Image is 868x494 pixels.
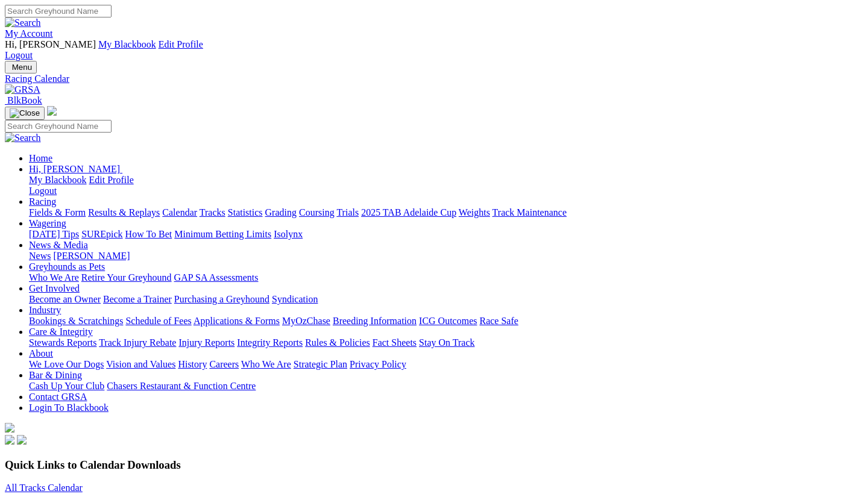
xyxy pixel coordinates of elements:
a: Industry [29,305,61,315]
a: Track Injury Rebate [99,337,176,348]
div: News & Media [29,251,863,261]
img: logo-grsa-white.png [5,423,14,433]
a: SUREpick [81,229,122,239]
button: Toggle navigation [5,61,37,73]
a: Race Safe [479,316,518,326]
input: Search [5,5,112,17]
a: Statistics [228,207,263,217]
img: Close [10,108,40,118]
a: Syndication [272,294,318,304]
a: Edit Profile [159,39,203,49]
a: Who We Are [29,272,79,283]
a: Careers [209,359,239,369]
a: Stay On Track [419,337,474,348]
a: Tracks [200,207,225,217]
a: We Love Our Dogs [29,359,104,369]
a: 2025 TAB Adelaide Cup [361,207,456,217]
a: [PERSON_NAME] [53,251,130,261]
a: Logout [29,186,57,196]
a: Bookings & Scratchings [29,316,123,326]
a: Chasers Restaurant & Function Centre [107,381,256,391]
a: Fields & Form [29,207,86,217]
div: Get Involved [29,294,863,305]
a: News & Media [29,240,88,250]
img: Search [5,133,41,143]
a: Racing [29,196,56,207]
a: GAP SA Assessments [174,272,259,283]
a: Care & Integrity [29,327,93,337]
a: Grading [265,207,297,217]
a: Become an Owner [29,294,101,304]
a: Who We Are [241,359,291,369]
input: Search [5,120,112,133]
div: Bar & Dining [29,381,863,392]
a: Bar & Dining [29,370,82,380]
img: logo-grsa-white.png [47,106,57,116]
a: History [178,359,207,369]
img: twitter.svg [17,435,27,445]
a: My Blackbook [98,39,156,49]
a: Retire Your Greyhound [81,272,172,283]
a: Results & Replays [88,207,160,217]
div: Greyhounds as Pets [29,272,863,283]
a: Purchasing a Greyhound [174,294,269,304]
img: GRSA [5,84,40,95]
div: About [29,359,863,370]
a: Coursing [299,207,335,217]
a: Greyhounds as Pets [29,261,105,272]
div: Industry [29,316,863,327]
a: Schedule of Fees [125,316,191,326]
a: My Blackbook [29,175,87,185]
span: Menu [12,63,32,72]
a: Privacy Policy [350,359,406,369]
span: Hi, [PERSON_NAME] [29,164,120,174]
a: BlkBook [5,95,42,105]
a: Hi, [PERSON_NAME] [29,164,122,174]
a: Minimum Betting Limits [174,229,271,239]
a: Integrity Reports [237,337,303,348]
a: Injury Reports [178,337,234,348]
div: My Account [5,39,863,61]
a: Applications & Forms [193,316,280,326]
a: Become a Trainer [103,294,172,304]
a: All Tracks Calendar [5,483,83,493]
img: facebook.svg [5,435,14,445]
a: Rules & Policies [305,337,370,348]
a: Edit Profile [89,175,134,185]
a: Trials [336,207,359,217]
div: Hi, [PERSON_NAME] [29,175,863,196]
button: Toggle navigation [5,107,45,120]
a: Fact Sheets [373,337,417,348]
div: Care & Integrity [29,337,863,348]
a: How To Bet [125,229,172,239]
a: Home [29,153,52,163]
a: [DATE] Tips [29,229,79,239]
a: Wagering [29,218,66,228]
h3: Quick Links to Calendar Downloads [5,458,863,472]
a: Login To Blackbook [29,402,108,413]
a: My Account [5,28,53,39]
span: Hi, [PERSON_NAME] [5,39,96,49]
a: Calendar [162,207,197,217]
a: Isolynx [274,229,303,239]
a: MyOzChase [282,316,330,326]
a: Logout [5,50,33,60]
a: Breeding Information [333,316,417,326]
a: Vision and Values [106,359,175,369]
div: Racing [29,207,863,218]
a: Stewards Reports [29,337,96,348]
span: BlkBook [7,95,42,105]
div: Wagering [29,229,863,240]
img: Search [5,17,41,28]
a: Racing Calendar [5,73,863,84]
a: News [29,251,51,261]
a: Get Involved [29,283,80,293]
a: About [29,348,53,358]
a: Contact GRSA [29,392,87,402]
a: ICG Outcomes [419,316,477,326]
a: Track Maintenance [492,207,567,217]
a: Weights [459,207,490,217]
a: Strategic Plan [294,359,347,369]
a: Cash Up Your Club [29,381,104,391]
